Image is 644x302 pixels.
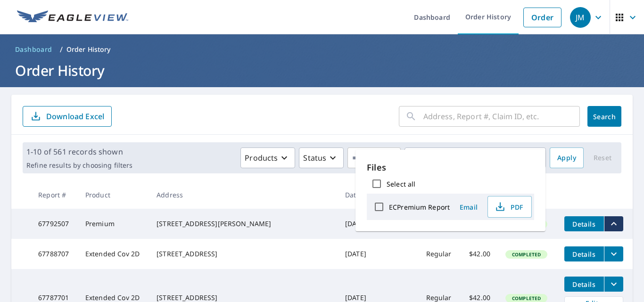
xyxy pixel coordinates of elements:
th: Product [78,181,149,209]
input: Address, Report #, Claim ID, etc. [423,103,580,130]
li: / [60,44,63,55]
td: $42.00 [461,239,498,269]
th: Date [338,181,375,209]
span: Details [570,280,598,289]
th: Report # [31,181,78,209]
a: Dashboard [11,42,56,57]
td: [DATE] [338,209,375,239]
td: Extended Cov 2D [78,239,149,269]
p: Files [367,161,534,174]
label: ECPremium Report [389,203,450,212]
h1: Order History [11,61,633,80]
button: PDF [487,196,532,218]
p: Order History [66,45,111,54]
label: Select all [387,180,415,188]
span: Dashboard [15,45,52,54]
td: Premium [78,209,149,239]
th: Address [149,181,338,209]
span: Apply [557,152,576,164]
span: Completed [506,295,546,302]
p: Download Excel [46,111,104,122]
a: Order [523,8,561,27]
p: Products [245,152,278,163]
button: detailsBtn-67787701 [564,277,604,292]
div: [STREET_ADDRESS][PERSON_NAME] [157,219,330,229]
button: Products [240,147,295,168]
td: [DATE] [338,239,375,269]
td: Regular [419,239,461,269]
span: Details [570,220,598,229]
button: Email [454,200,484,214]
button: Last year [405,147,546,168]
nav: breadcrumb [11,42,633,57]
div: [STREET_ADDRESS] [157,249,330,259]
p: 1-10 of 561 records shown [26,146,132,157]
button: Search [587,106,621,127]
button: filesDropdownBtn-67792507 [604,216,623,231]
button: Orgs [347,147,401,168]
img: EV Logo [17,10,128,24]
td: 67788707 [31,239,78,269]
p: Status [303,152,326,163]
button: detailsBtn-67788707 [564,246,604,261]
span: Completed [506,251,546,258]
span: Details [570,250,598,259]
button: filesDropdownBtn-67788707 [604,246,623,261]
button: detailsBtn-67792507 [564,216,604,231]
div: JM [570,7,591,28]
span: PDF [494,201,524,212]
button: filesDropdownBtn-67787701 [604,277,623,292]
span: Search [595,112,614,121]
span: Email [457,203,480,212]
button: Apply [550,147,584,168]
td: 67792507 [31,209,78,239]
span: Orgs [352,152,383,164]
p: Refine results by choosing filters [26,161,132,170]
button: Status [299,147,344,168]
button: Download Excel [23,106,112,127]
